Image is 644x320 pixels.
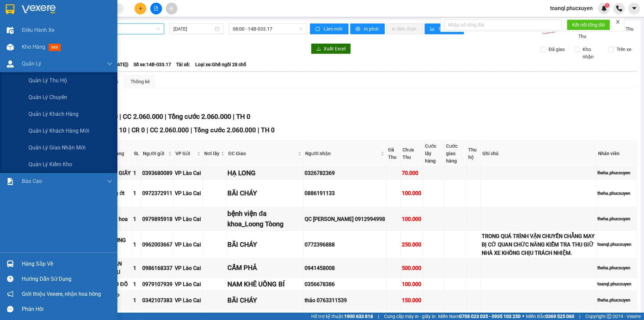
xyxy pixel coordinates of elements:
img: warehouse-icon [7,27,14,34]
span: Kết nối tổng đài [572,21,605,29]
span: copyright [607,314,611,319]
div: 1 [133,189,140,197]
th: Thu hộ [467,141,481,167]
button: caret-down [628,3,640,14]
th: Chưa Thu [401,141,423,167]
button: aim [166,3,177,14]
div: 100.000 [402,280,422,288]
span: Quản lý giao nhận mới [29,143,86,152]
span: sync [315,27,321,32]
span: Nơi lấy [204,150,219,157]
div: 100.000 [402,215,422,223]
span: caret-down [631,5,637,11]
span: | [128,126,130,134]
span: plus [138,6,143,11]
div: thảo 0763311539 [305,296,385,305]
span: Người nhận [305,150,379,157]
div: 1 [133,215,140,223]
div: 0979895918 [142,215,172,223]
span: | [258,126,259,134]
span: close [615,19,620,24]
span: mới [49,44,61,51]
img: warehouse-icon [7,60,14,67]
span: Quản lý khách hàng [29,110,78,118]
button: printerIn phơi [350,24,385,34]
div: 150.000 [402,296,422,305]
span: question-circle [7,276,13,282]
span: Quản lý thu hộ [29,76,67,85]
td: VP Lào Cai [174,231,203,259]
div: 0326782369 [305,169,385,177]
span: ⚪️ [522,315,524,318]
span: download [316,46,321,52]
div: 0356678386 [305,280,385,288]
span: message [7,306,13,312]
span: 1 [606,3,608,8]
span: 08:00 - 14B-033.17 [233,24,303,34]
span: Điều hành xe [22,26,54,34]
span: aim [169,6,174,11]
div: VP Lào Cai [175,240,201,249]
img: solution-icon [7,178,14,185]
span: Miền Bắc [526,313,574,320]
td: VP Lào Cai [174,167,203,180]
div: toanql.phucxuyen [597,241,636,248]
span: Miền Nam [438,313,521,320]
span: CR 0 [131,126,145,134]
span: bar-chart [430,27,436,32]
div: 0979107939 [142,280,172,288]
sup: 1 [605,3,609,8]
div: VP Lào Cai [175,169,201,177]
span: toanql.phucxuyen [545,4,598,12]
div: BÃI CHÁY [227,239,302,250]
strong: 1900 633 818 [344,314,373,319]
span: notification [7,291,13,297]
td: VP Lào Cai [174,259,203,278]
div: BÃI CHÁY [227,188,302,198]
img: warehouse-icon [7,260,14,267]
div: VP Lào Cai [175,280,201,288]
div: CẨM PHẢ [227,263,302,273]
span: Quản lý khách hàng mới [29,127,89,135]
div: VP Lào Cai [175,264,201,272]
span: Số xe: 14B-033.17 [133,61,171,68]
div: toanql.phucxuyen [597,281,636,287]
div: Thống kê [130,78,150,85]
td: VP Lào Cai [174,278,203,291]
div: bệnh viện đa khoa_Loong Tòong [227,209,302,230]
strong: 0708 023 035 - 0935 103 250 [459,314,521,319]
div: theha.phucxuyen [597,170,636,176]
span: TH 0 [261,126,275,134]
span: | [233,112,234,121]
td: VP Lào Cai [174,180,203,207]
button: downloadXuất Excel [311,43,351,54]
span: down [107,179,112,184]
span: | [165,112,166,121]
span: Quản Lý [22,59,41,68]
span: file-add [154,6,158,11]
span: Tổng cước 2.060.000 [168,112,231,121]
div: theha.phucxuyen [597,265,636,271]
button: file-add [150,3,162,14]
span: Cung cấp máy in - giấy in: [384,313,436,320]
div: NAM KHÊ UÔNG BÍ [227,279,302,289]
span: | [378,313,379,320]
div: 0393680089 [142,169,172,177]
th: Ghi chú [481,141,596,167]
span: printer [356,27,361,32]
button: plus [135,3,146,14]
span: down [107,61,112,66]
img: warehouse-icon [7,44,14,51]
span: Tài xế: [176,61,190,68]
div: VP Lào Cai [175,215,201,223]
div: theha.phucxuyen [597,297,636,304]
span: | [579,313,580,320]
div: BÃI CHÁY [227,295,302,306]
span: Kho hàng [22,44,45,50]
div: HẠ LONG [227,168,302,178]
td: VP Lào Cai [174,291,203,310]
th: SL [132,141,141,167]
input: 12/09/2025 [173,25,213,33]
div: 250.000 [402,240,422,249]
div: VP Lào Cai [175,189,201,197]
